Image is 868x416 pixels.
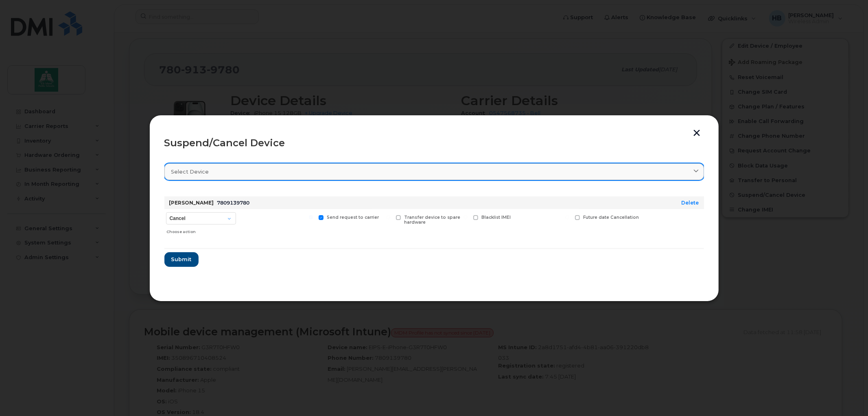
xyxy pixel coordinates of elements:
[327,215,379,220] span: Send request to carrier
[171,255,192,263] span: Submit
[404,215,460,225] span: Transfer device to spare hardware
[169,200,214,206] strong: [PERSON_NAME]
[309,215,313,219] input: Send request to carrier
[217,200,250,206] span: 7809139780
[164,252,199,267] button: Submit
[171,168,209,176] span: Select device
[682,200,699,206] a: Delete
[565,215,569,219] input: Future date Cancellation
[464,215,468,219] input: Blacklist IMEI
[166,225,236,235] div: Choose action
[164,163,704,180] a: Select device
[164,138,704,148] div: Suspend/Cancel Device
[481,215,511,220] span: Blacklist IMEI
[386,215,390,219] input: Transfer device to spare hardware
[583,215,639,220] span: Future date Cancellation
